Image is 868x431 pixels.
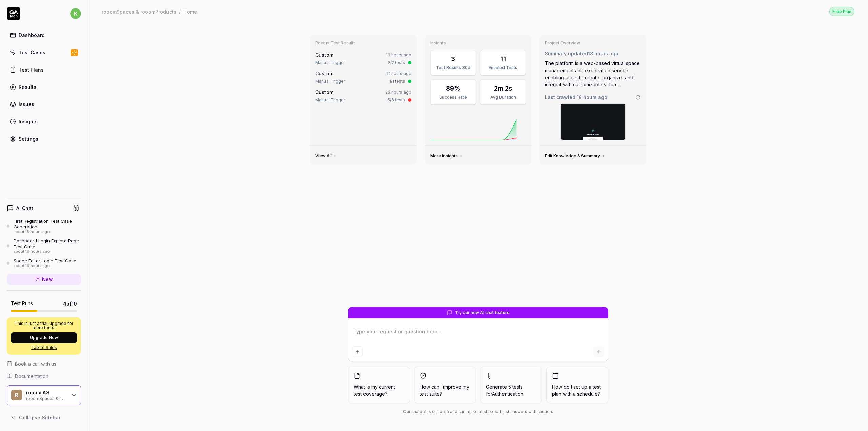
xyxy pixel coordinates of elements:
[14,263,76,268] div: about 19 hours ago
[14,238,81,249] div: Dashboard Login Explore Page Test Case
[183,8,197,15] div: Home
[11,390,22,400] span: r
[7,274,81,285] a: New
[435,65,472,71] div: Test Results 30d
[354,383,404,397] span: What is my current test coverage?
[494,84,512,93] div: 2m 2s
[446,84,460,93] div: 89%
[7,80,81,94] a: Results
[63,300,77,307] span: 4 of 10
[7,373,81,380] a: Documentation
[14,249,81,254] div: about 19 hours ago
[14,218,81,230] div: First Registration Test Case Generation
[7,28,81,42] a: Dashboard
[314,87,413,104] a: Custom23 hours agoManual Trigger5/6 tests
[315,78,345,84] div: Manual Trigger
[19,135,38,142] div: Settings
[455,310,510,316] span: Try our new AI chat feature
[19,66,44,73] div: Test Plans
[26,395,67,401] div: rooomSpaces & rooomProducts
[420,383,470,397] span: How can I improve my test suite?
[348,409,608,415] div: Our chatbot is still beta and can make mistakes. Trust answers with caution.
[7,258,81,268] a: Space Editor Login Test Caseabout 19 hours ago
[19,101,34,108] div: Issues
[70,7,81,20] button: k
[545,40,641,46] h3: Project Overview
[314,50,413,67] a: Custom19 hours agoManual Trigger2/2 tests
[7,411,81,424] button: Collapse Sidebar
[348,367,410,403] button: What is my current test coverage?
[7,238,81,254] a: Dashboard Login Explore Page Test Caseabout 19 hours ago
[15,373,48,380] span: Documentation
[430,153,463,159] a: More Insights
[386,71,411,76] time: 21 hours ago
[577,94,607,100] time: 18 hours ago
[7,115,81,128] a: Insights
[430,40,526,46] h3: Insights
[561,104,625,140] img: Screenshot
[315,60,345,66] div: Manual Trigger
[500,54,506,63] div: 11
[15,360,56,367] span: Book a call with us
[386,52,411,57] time: 19 hours ago
[635,95,641,100] a: Go to crawling settings
[315,97,345,103] div: Manual Trigger
[546,367,608,403] button: How do I set up a test plan with a schedule?
[7,385,81,406] button: rrooom AGrooomSpaces & rooomProducts
[435,94,472,100] div: Success Rate
[485,65,521,71] div: Enabled Tests
[16,204,33,212] h4: AI Chat
[486,384,524,397] span: Generate 5 tests for Authentication
[545,51,588,56] span: Summary updated
[11,345,77,351] a: Talk to Sales
[26,390,67,396] div: rooom AG
[545,94,607,101] span: Last crawled
[19,118,38,125] div: Insights
[11,321,77,330] p: This is just a trial, upgrade for more tests!
[42,276,53,283] span: New
[19,414,61,421] span: Collapse Sidebar
[11,300,33,307] h5: Test Runs
[451,54,455,63] div: 3
[179,8,181,15] div: /
[315,153,337,159] a: View All
[552,383,603,397] span: How do I set up a test plan with a schedule?
[102,8,176,15] div: rooomSpaces & rooomProducts
[545,60,641,88] div: The platform is a web-based virtual space management and exploration service enabling users to cr...
[485,94,521,100] div: Avg Duration
[829,7,854,16] button: Free Plan
[315,40,411,46] h3: Recent Test Results
[7,98,81,111] a: Issues
[388,60,405,66] div: 2/2 tests
[7,218,81,234] a: First Registration Test Case Generationabout 18 hours ago
[19,49,45,56] div: Test Cases
[315,71,333,76] span: Custom
[315,52,333,58] span: Custom
[19,83,36,91] div: Results
[588,51,618,56] time: 18 hours ago
[7,132,81,145] a: Settings
[7,46,81,59] a: Test Cases
[70,8,81,19] span: k
[352,346,363,357] button: Add attachment
[7,63,81,76] a: Test Plans
[545,153,606,159] a: Edit Knowledge & Summary
[414,367,476,403] button: How can I improve my test suite?
[315,89,333,95] span: Custom
[480,367,542,403] button: Generate 5 tests forAuthentication
[14,230,81,234] div: about 18 hours ago
[389,78,405,84] div: 1/1 tests
[385,90,411,95] time: 23 hours ago
[388,97,405,103] div: 5/6 tests
[314,68,413,86] a: Custom21 hours agoManual Trigger1/1 tests
[14,258,76,263] div: Space Editor Login Test Case
[7,360,81,367] a: Book a call with us
[19,32,45,39] div: Dashboard
[11,332,77,343] button: Upgrade Now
